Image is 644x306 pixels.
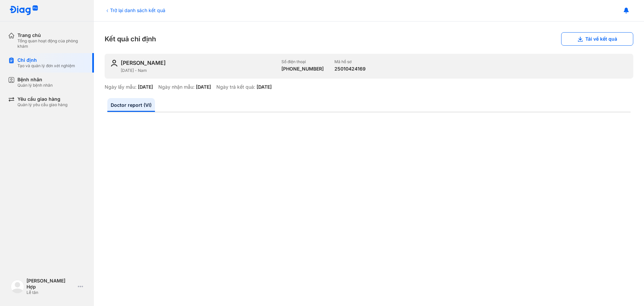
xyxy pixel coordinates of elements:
[105,32,633,46] div: Kết quả chỉ định
[281,66,324,72] div: [PHONE_NUMBER]
[17,32,86,38] div: Trang chủ
[121,59,166,67] div: [PERSON_NAME]
[17,63,75,69] div: Tạo và quản lý đơn xét nghiệm
[158,84,195,90] div: Ngày nhận mẫu:
[196,84,211,90] div: [DATE]
[105,84,137,90] div: Ngày lấy mẫu:
[121,68,276,73] div: [DATE] - Nam
[110,59,118,67] img: user-icon
[17,38,86,49] div: Tổng quan hoạt động của phòng khám
[9,5,38,16] img: logo
[334,66,366,72] div: 25010424169
[138,84,153,90] div: [DATE]
[17,96,67,102] div: Yêu cầu giao hàng
[105,7,165,14] div: Trở lại danh sách kết quả
[257,84,272,90] div: [DATE]
[17,57,75,63] div: Chỉ định
[216,84,255,90] div: Ngày trả kết quả:
[107,98,155,112] a: Doctor report (VI)
[281,59,324,64] div: Số điện thoại
[561,32,633,46] button: Tải về kết quả
[26,290,75,295] div: Lễ tân
[17,77,53,83] div: Bệnh nhân
[17,83,53,88] div: Quản lý bệnh nhân
[11,280,24,293] img: logo
[26,278,75,290] div: [PERSON_NAME] Hợp
[334,59,366,64] div: Mã hồ sơ
[17,102,67,107] div: Quản lý yêu cầu giao hàng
